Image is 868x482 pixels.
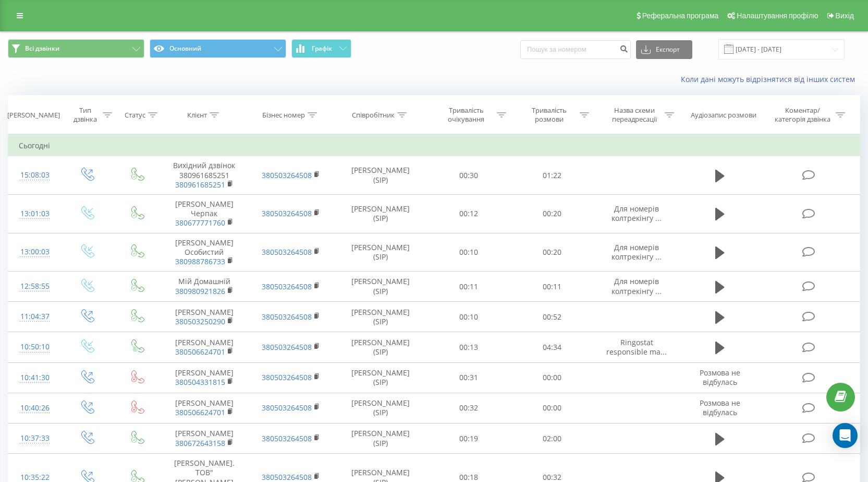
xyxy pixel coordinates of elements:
[510,194,594,233] td: 00:20
[262,170,312,180] a: 380503264508
[438,106,494,124] div: Тривалість очікування
[175,218,225,228] a: 380677771760
[70,106,100,124] div: Тип дзвінка
[175,347,225,357] a: 380506624701
[8,39,144,58] button: Всі дзвінки
[612,276,662,296] span: Для номерів колтрекінгу ...
[681,74,860,84] a: Коли дані можуть відрізнятися вiд інших систем
[427,332,510,362] td: 00:13
[8,135,860,156] td: Сьогодні
[262,472,312,482] a: 380503264508
[427,393,510,423] td: 00:32
[19,398,51,418] div: 10:40:26
[312,45,332,52] span: Графік
[427,424,510,454] td: 00:19
[612,242,662,262] span: Для номерів колтрекінгу ...
[691,111,756,120] div: Аудіозапис розмови
[161,362,248,393] td: [PERSON_NAME]
[427,272,510,302] td: 00:11
[352,111,395,120] div: Співробітник
[334,233,427,272] td: [PERSON_NAME] (SIP)
[175,407,225,417] a: 380506624701
[262,433,312,443] a: 380503264508
[19,307,51,327] div: 11:04:37
[836,11,854,20] span: Вихід
[427,233,510,272] td: 00:10
[427,362,510,393] td: 00:31
[737,11,818,20] span: Налаштування профілю
[510,156,594,195] td: 01:22
[606,337,667,357] span: Ringostat responsible ma...
[510,332,594,362] td: 04:34
[161,332,248,362] td: [PERSON_NAME]
[334,424,427,454] td: [PERSON_NAME] (SIP)
[150,39,286,58] button: Основний
[772,106,833,124] div: Коментар/категорія дзвінка
[606,106,662,124] div: Назва схеми переадресації
[161,233,248,272] td: [PERSON_NAME] Особистий
[161,156,248,195] td: Вихідний дзвінок 380961685251
[334,272,427,302] td: [PERSON_NAME] (SIP)
[636,40,692,59] button: Експорт
[262,247,312,257] a: 380503264508
[19,428,51,449] div: 10:37:33
[642,11,719,20] span: Реферальна програма
[161,194,248,233] td: [PERSON_NAME] Черпак
[175,316,225,326] a: 380503250290
[510,233,594,272] td: 00:20
[175,256,225,266] a: 380988786733
[700,398,740,417] span: Розмова не відбулась
[262,403,312,413] a: 380503264508
[19,242,51,262] div: 13:00:03
[187,111,207,120] div: Клієнт
[510,424,594,454] td: 02:00
[262,372,312,382] a: 380503264508
[427,156,510,195] td: 00:30
[334,362,427,393] td: [PERSON_NAME] (SIP)
[19,165,51,185] div: 15:08:03
[19,276,51,297] div: 12:58:55
[510,272,594,302] td: 00:11
[175,377,225,387] a: 380504331815
[262,208,312,218] a: 380503264508
[334,332,427,362] td: [PERSON_NAME] (SIP)
[19,337,51,357] div: 10:50:10
[19,204,51,224] div: 13:01:03
[510,302,594,332] td: 00:52
[161,272,248,302] td: Мій Домашній
[175,438,225,448] a: 380672643158
[510,362,594,393] td: 00:00
[510,393,594,423] td: 00:00
[161,393,248,423] td: [PERSON_NAME]
[427,194,510,233] td: 00:12
[700,368,740,387] span: Розмова не відбулась
[833,423,858,448] div: Open Intercom Messenger
[291,39,351,58] button: Графік
[262,281,312,291] a: 380503264508
[612,204,662,223] span: Для номерів колтрекінгу ...
[427,302,510,332] td: 00:10
[19,368,51,388] div: 10:41:30
[175,180,225,190] a: 380961685251
[262,111,305,120] div: Бізнес номер
[520,40,631,59] input: Пошук за номером
[334,194,427,233] td: [PERSON_NAME] (SIP)
[262,312,312,322] a: 380503264508
[161,302,248,332] td: [PERSON_NAME]
[25,44,59,53] span: Всі дзвінки
[334,156,427,195] td: [PERSON_NAME] (SIP)
[125,111,145,120] div: Статус
[521,106,577,124] div: Тривалість розмови
[334,393,427,423] td: [PERSON_NAME] (SIP)
[334,302,427,332] td: [PERSON_NAME] (SIP)
[161,424,248,454] td: [PERSON_NAME]
[7,111,60,120] div: [PERSON_NAME]
[262,342,312,352] a: 380503264508
[175,286,225,296] a: 380980921826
